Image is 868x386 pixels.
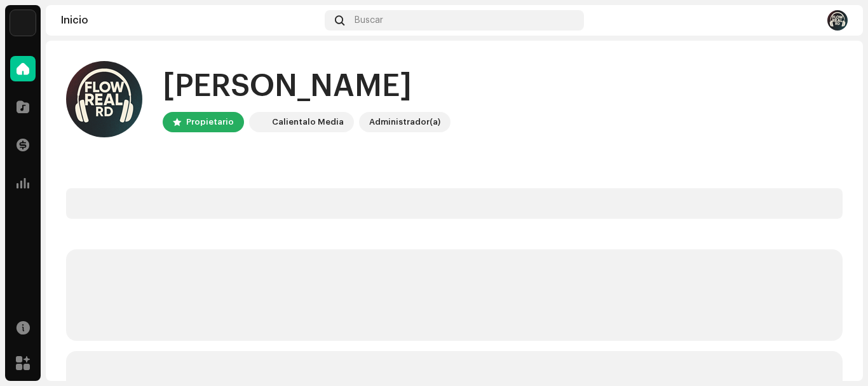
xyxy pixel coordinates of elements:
[66,61,142,137] img: 23108bb6-1f80-44f7-9944-4ea13445b09a
[827,10,848,31] img: 23108bb6-1f80-44f7-9944-4ea13445b09a
[163,66,451,107] div: [PERSON_NAME]
[252,114,267,130] img: 4d5a508c-c80f-4d99-b7fb-82554657661d
[10,10,36,36] img: 4d5a508c-c80f-4d99-b7fb-82554657661d
[61,15,320,25] div: Inicio
[369,114,440,130] div: Administrador(a)
[272,114,344,130] div: Calientalo Media
[186,114,234,130] div: Propietario
[355,15,383,25] span: Buscar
